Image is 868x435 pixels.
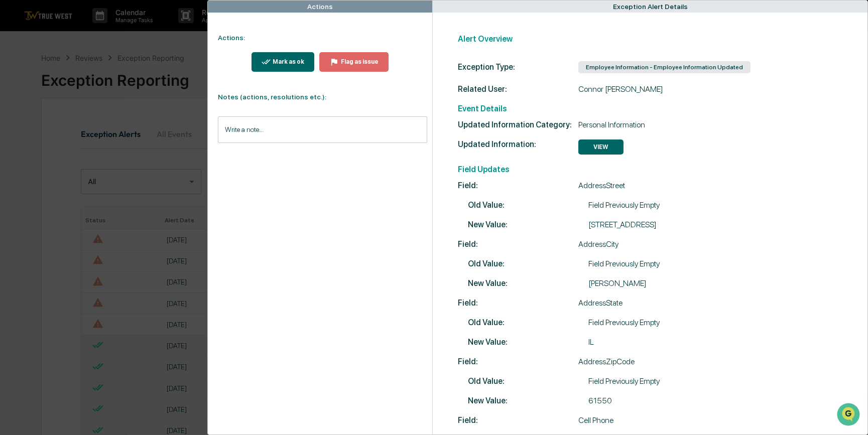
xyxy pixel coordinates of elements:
span: Attestations [83,126,125,136]
div: [PERSON_NAME] [468,278,853,288]
span: Related User: [458,84,578,94]
h2: Event Details [458,104,853,113]
span: Field: [458,181,578,190]
span: Old Value: [468,259,588,268]
div: Field Previously Empty [468,318,853,327]
span: Field: [458,239,578,249]
div: Employee Information - Employee Information Updated [578,61,751,73]
h2: Field Updates [458,165,853,174]
div: Field Previously Empty [468,376,853,386]
a: 🗄️Attestations [69,122,129,140]
div: 🗄️ [73,127,81,135]
button: Flag as issue [319,52,389,72]
div: Mark as ok [271,58,304,65]
div: Field Previously Empty [468,259,853,268]
span: Field: [458,298,578,308]
span: Pylon [100,170,121,178]
div: Cell Phone [458,415,853,425]
span: New Value: [468,396,588,405]
a: 🖐️Preclearance [6,122,69,140]
span: Updated Information Category: [458,120,578,129]
a: 🔎Data Lookup [6,141,67,160]
div: IL [468,337,853,347]
div: AddressCity [458,239,853,249]
button: Mark as ok [252,52,315,72]
div: Exception Alert Details [613,3,688,11]
div: AddressStreet [458,181,853,190]
img: 1746055101610-c473b297-6a78-478c-a979-82029cc54cd1 [10,77,28,95]
div: 🔎 [10,147,18,155]
button: VIEW [578,139,624,155]
h2: Alert Overview [458,34,853,44]
span: New Value: [468,278,588,288]
div: AddressZipCode [458,357,853,366]
span: Updated Information: [458,139,578,149]
span: Old Value: [468,376,588,386]
div: We're available if you need us! [34,87,127,95]
span: Field: [458,415,578,425]
span: Old Value: [468,200,588,210]
div: [STREET_ADDRESS] [468,220,853,229]
div: 61550 [468,396,853,405]
p: How can we help? [10,21,183,37]
div: Flag as issue [339,58,379,65]
div: Actions [307,3,333,11]
a: Powered byPylon [71,170,121,178]
div: 🖐️ [10,127,18,135]
span: Old Value: [468,318,588,327]
div: Exception Type: [458,62,578,72]
span: Field: [458,357,578,366]
div: Personal Information [458,120,853,129]
span: New Value: [468,337,588,347]
span: New Value: [468,220,588,229]
button: Start new chat [171,80,183,92]
span: Preclearance [20,126,65,136]
span: Data Lookup [20,146,63,156]
strong: Notes (actions, resolutions etc.): [218,93,326,101]
strong: Actions: [218,34,245,42]
div: Start new chat [34,77,165,87]
div: Connor [PERSON_NAME] [458,84,853,94]
iframe: Open customer support [836,402,863,429]
div: Field Previously Empty [468,200,853,210]
div: AddressState [458,298,853,308]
